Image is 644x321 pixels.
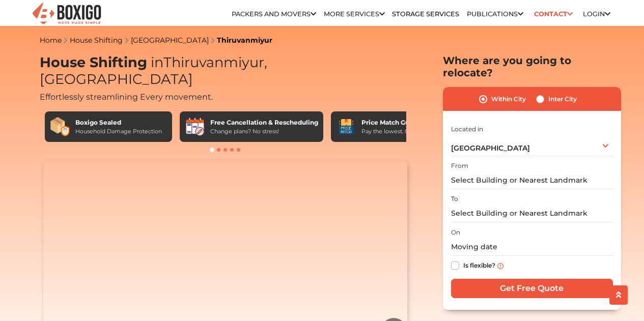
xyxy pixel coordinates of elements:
[75,127,162,136] div: Household Damage Protection
[151,54,163,71] span: in
[451,279,613,298] input: Get Free Quote
[451,171,613,189] input: Select Building or Nearest Landmark
[451,228,460,237] label: On
[336,116,356,137] img: Price Match Guarantee
[75,118,162,127] div: Boxigo Sealed
[210,127,318,136] div: Change plans? No stress!
[491,93,526,105] label: Within City
[131,36,209,45] a: [GEOGRAPHIC_DATA]
[451,205,613,222] input: Select Building or Nearest Landmark
[463,259,495,270] label: Is flexible?
[40,54,411,87] h1: House Shifting
[70,36,123,45] a: House Shifting
[451,238,613,256] input: Moving date
[467,10,523,18] a: Publications
[40,92,213,102] span: Effortlessly streamlining Every movement.
[217,36,272,45] a: Thiruvanmiyur
[40,54,267,87] span: Thiruvanmiyur, [GEOGRAPHIC_DATA]
[530,6,576,22] a: Contact
[583,10,610,18] a: Login
[361,127,439,136] div: Pay the lowest. Guaranteed!
[392,10,459,18] a: Storage Services
[451,161,468,170] label: From
[609,285,628,305] button: scroll up
[31,2,102,26] img: Boxigo
[443,54,621,79] h2: Where are you going to relocate?
[232,10,316,18] a: Packers and Movers
[40,36,62,45] a: Home
[50,116,70,137] img: Boxigo Sealed
[548,93,577,105] label: Inter City
[451,125,483,134] label: Located in
[451,194,458,203] label: To
[185,116,205,137] img: Free Cancellation & Rescheduling
[451,143,530,153] span: [GEOGRAPHIC_DATA]
[324,10,385,18] a: More services
[210,118,318,127] div: Free Cancellation & Rescheduling
[497,263,503,269] img: info
[361,118,439,127] div: Price Match Guarantee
